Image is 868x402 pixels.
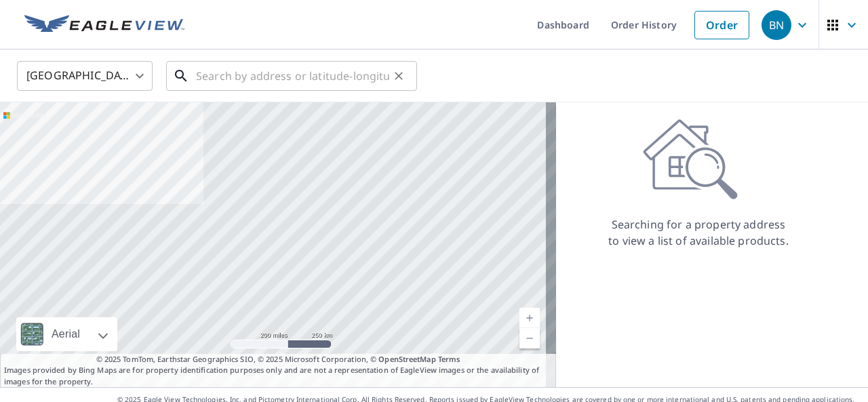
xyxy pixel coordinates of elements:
a: Terms [438,354,460,364]
div: Aerial [16,317,117,351]
a: Current Level 5, Zoom Out [519,328,540,348]
img: EV Logo [24,15,184,35]
p: Searching for a property address to view a list of available products. [608,216,789,249]
div: BN [762,10,791,40]
a: OpenStreetMap [378,354,435,364]
div: [GEOGRAPHIC_DATA] [17,57,153,95]
button: Clear [389,66,408,85]
a: Current Level 5, Zoom In [519,308,540,328]
span: © 2025 TomTom, Earthstar Geographics SIO, © 2025 Microsoft Corporation, © [96,354,460,365]
div: Aerial [47,317,84,351]
input: Search by address or latitude-longitude [196,57,389,95]
a: Order [694,11,749,39]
